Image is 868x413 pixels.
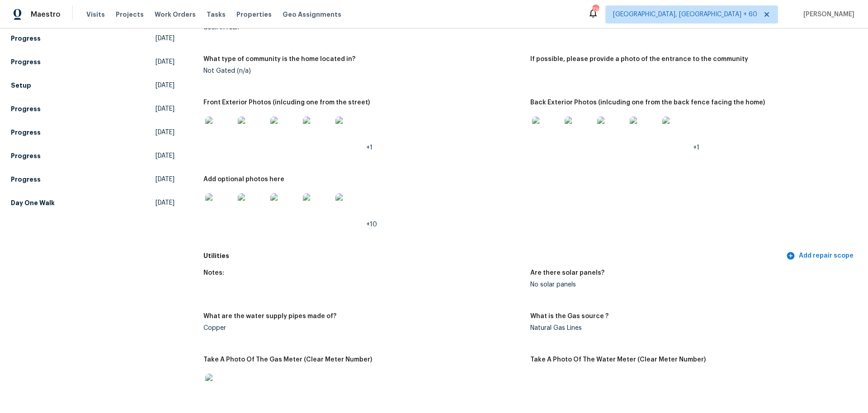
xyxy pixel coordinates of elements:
[11,198,55,207] h5: Day One Walk
[530,56,748,62] h5: If possible, please provide a photo of the entrance to the community
[530,282,850,288] div: No solar panels
[784,248,857,264] button: Add repair scope
[11,171,175,188] a: Progress[DATE]
[11,128,41,137] h5: Progress
[11,124,175,141] a: Progress[DATE]
[116,10,144,19] span: Projects
[203,251,784,261] h5: Utilities
[203,270,224,276] h5: Notes:
[800,10,854,19] span: [PERSON_NAME]
[236,10,272,19] span: Properties
[366,221,377,228] span: +10
[203,313,336,319] h5: What are the water supply pipes made of?
[530,325,850,331] div: Natural Gas Lines
[11,30,175,47] a: Progress[DATE]
[11,57,41,66] h5: Progress
[156,175,175,184] span: [DATE]
[156,198,175,207] span: [DATE]
[530,99,765,106] h5: Back Exterior Photos (inlcuding one from the back fence facing the home)
[366,145,373,151] span: +1
[203,68,523,74] div: Not Gated (n/a)
[156,104,175,113] span: [DATE]
[11,77,175,94] a: Setup[DATE]
[11,151,41,160] h5: Progress
[156,151,175,160] span: [DATE]
[203,99,370,106] h5: Front Exterior Photos (inlcuding one from the street)
[11,101,175,117] a: Progress[DATE]
[530,313,609,319] h5: What is the Gas source ?
[207,11,226,18] span: Tasks
[693,145,699,151] span: +1
[613,10,757,19] span: [GEOGRAPHIC_DATA], [GEOGRAPHIC_DATA] + 60
[11,104,41,113] h5: Progress
[86,10,105,19] span: Visits
[156,81,175,90] span: [DATE]
[203,357,372,363] h5: Take A Photo Of The Gas Meter (Clear Meter Number)
[592,5,599,14] div: 730
[11,81,31,90] h5: Setup
[156,57,175,66] span: [DATE]
[283,10,341,19] span: Geo Assignments
[530,270,604,276] h5: Are there solar panels?
[11,195,175,211] a: Day One Walk[DATE]
[11,148,175,164] a: Progress[DATE]
[788,250,854,262] span: Add repair scope
[156,34,175,43] span: [DATE]
[203,325,523,331] div: Copper
[31,10,61,19] span: Maestro
[156,128,175,137] span: [DATE]
[530,357,706,363] h5: Take A Photo Of The Water Meter (Clear Meter Number)
[11,175,41,184] h5: Progress
[11,54,175,70] a: Progress[DATE]
[155,10,196,19] span: Work Orders
[11,34,41,43] h5: Progress
[203,176,284,183] h5: Add optional photos here
[203,56,355,62] h5: What type of community is the home located in?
